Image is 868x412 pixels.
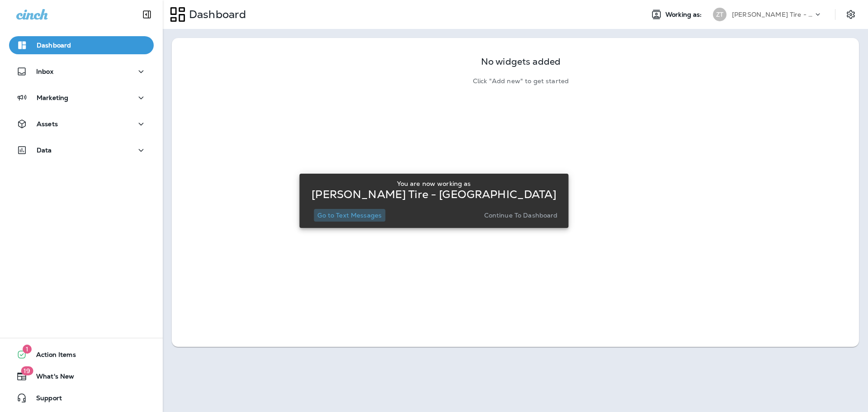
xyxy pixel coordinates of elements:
span: 1 [23,345,32,354]
span: 19 [21,366,33,375]
span: Support [27,394,62,405]
button: Continue to Dashboard [481,209,561,222]
p: Continue to Dashboard [484,212,558,219]
p: Data [37,147,52,154]
p: [PERSON_NAME] Tire - [GEOGRAPHIC_DATA] [311,191,556,198]
button: Inbox [9,62,154,81]
button: 1Action Items [9,346,154,364]
span: Action Items [27,351,76,362]
div: ZT [713,8,726,21]
button: 19What's New [9,367,154,385]
button: Go to Text Messages [314,209,385,222]
p: Inbox [36,68,53,75]
p: Dashboard [37,42,71,49]
p: You are now working as [397,180,471,187]
p: Dashboard [185,8,246,21]
button: Assets [9,115,154,133]
span: What's New [27,373,74,384]
button: Dashboard [9,36,154,54]
button: Settings [843,6,859,23]
p: Marketing [37,94,68,101]
span: Working as: [665,11,704,19]
p: Assets [37,120,58,128]
button: Support [9,389,154,407]
p: Go to Text Messages [317,212,382,219]
button: Data [9,141,154,159]
button: Collapse Sidebar [134,5,160,24]
p: [PERSON_NAME] Tire - [GEOGRAPHIC_DATA] [732,11,813,18]
button: Marketing [9,89,154,107]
